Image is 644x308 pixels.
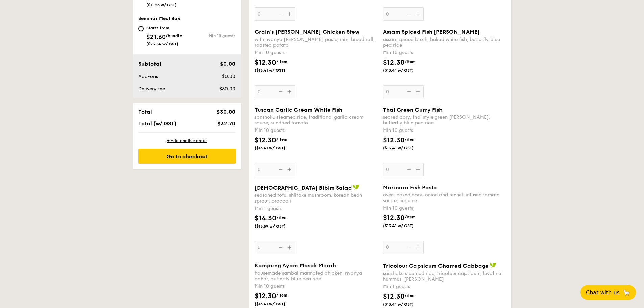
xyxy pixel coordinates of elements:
[255,185,352,191] span: [DEMOGRAPHIC_DATA] Bibim Salad
[383,263,489,269] span: Tricolour Capsicum Charred Cabbage
[383,192,506,204] div: oven-baked dory, onion and fennel-infused tomato sauce, linguine
[383,136,405,144] span: $12.30
[255,283,378,290] div: Min 10 guests
[580,285,636,300] button: Chat with us🦙
[255,114,378,126] div: sanshoku steamed rice, traditional garlic cream sauce, sundried tomato
[383,127,506,134] div: Min 10 guests
[146,42,178,46] span: ($23.54 w/ GST)
[405,137,416,142] span: /item
[255,127,378,134] div: Min 10 guests
[138,86,165,92] span: Delivery fee
[490,262,496,268] img: icon-vegan.f8ff3823.svg
[217,109,235,115] span: $30.00
[353,184,359,190] img: icon-vegan.f8ff3823.svg
[255,192,378,204] div: seasoned tofu, shiitake mushroom, korean bean sprout, broccoli
[187,33,236,38] div: Min 10 guests
[622,289,630,297] span: 🦙
[255,106,342,113] span: Tuscan Garlic Cream White Fish
[217,120,235,127] span: $32.70
[146,25,182,31] div: Starts from
[276,59,287,64] span: /item
[138,74,158,79] span: Add-ons
[146,33,166,41] span: $21.60
[383,270,506,282] div: sanshoku steamed rice, tricolour capsicum, levatine hummus, [PERSON_NAME]
[383,114,506,126] div: seared dory, thai style green [PERSON_NAME], butterfly blue pea rice
[146,3,177,7] span: ($11.23 w/ GST)
[383,214,405,222] span: $12.30
[383,145,429,151] span: ($13.41 w/ GST)
[383,205,506,212] div: Min 10 guests
[255,68,301,73] span: ($13.41 w/ GST)
[586,289,620,296] span: Chat with us
[138,61,161,67] span: Subtotal
[220,61,235,67] span: $0.00
[255,205,378,212] div: Min 1 guests
[255,37,378,48] div: with nyonya [PERSON_NAME] paste, mini bread roll, roasted potato
[255,262,336,269] span: Kampung Ayam Masak Merah
[383,29,480,35] span: Assam Spiced Fish [PERSON_NAME]
[383,292,405,301] span: $12.30
[138,26,144,31] input: Starts from$21.60/bundle($23.54 w/ GST)Min 10 guests
[138,120,176,127] span: Total (w/ GST)
[255,49,378,56] div: Min 10 guests
[255,145,301,151] span: ($13.41 w/ GST)
[383,106,443,113] span: Thai Green Curry Fish
[383,58,405,67] span: $12.30
[405,293,416,298] span: /item
[138,16,180,21] span: Seminar Meal Box
[255,270,378,282] div: housemade sambal marinated chicken, nyonya achar, butterfly blue pea rice
[383,68,429,73] span: ($13.41 w/ GST)
[276,293,287,298] span: /item
[277,215,288,220] span: /item
[255,301,301,307] span: ($13.41 w/ GST)
[255,214,277,222] span: $14.30
[405,215,416,219] span: /item
[383,37,506,48] div: assam spiced broth, baked white fish, butterfly blue pea rice
[383,302,429,307] span: ($13.41 w/ GST)
[166,33,182,38] span: /bundle
[383,184,437,191] span: Marinara Fish Pasta
[255,223,301,229] span: ($15.59 w/ GST)
[255,29,359,35] span: Grain's [PERSON_NAME] Chicken Stew
[383,49,506,56] div: Min 10 guests
[383,283,506,290] div: Min 1 guests
[255,292,276,300] span: $12.30
[219,86,235,92] span: $30.00
[255,136,276,144] span: $12.30
[383,223,429,229] span: ($13.41 w/ GST)
[138,138,236,143] div: + Add another order
[138,109,152,115] span: Total
[276,137,287,142] span: /item
[255,58,276,67] span: $12.30
[138,149,236,164] div: Go to checkout
[222,74,235,79] span: $0.00
[405,59,416,64] span: /item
